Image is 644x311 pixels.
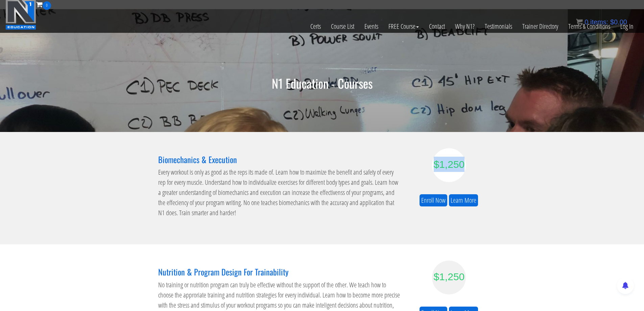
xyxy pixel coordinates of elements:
[158,267,402,276] h3: Nutrition & Program Design For Trainability
[359,10,383,43] a: Events
[434,269,464,284] div: $1,250
[563,10,615,43] a: Terms & Conditions
[434,157,464,172] div: $1,250
[424,10,450,43] a: Contact
[383,10,424,43] a: FREE Course
[615,10,639,43] a: Log In
[517,10,563,43] a: Trainer Directory
[305,10,326,43] a: Certs
[450,10,480,43] a: Why N1?
[420,194,447,207] a: Enroll Now
[585,18,588,26] span: 0
[610,18,627,26] bdi: 0.00
[590,18,608,26] span: items:
[326,10,359,43] a: Course List
[576,19,583,25] img: icon11.png
[158,167,402,218] p: Every workout is only as good as the reps its made of. Learn how to maximize the benefit and safe...
[43,1,51,10] span: 0
[480,10,517,43] a: Testimonials
[449,194,478,207] a: Learn More
[576,18,627,26] a: 0 items: $0.00
[610,18,614,26] span: $
[158,155,402,164] h3: Biomechanics & Execution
